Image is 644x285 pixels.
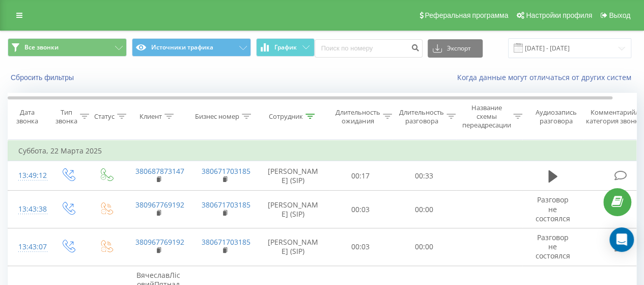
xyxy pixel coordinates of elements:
td: [PERSON_NAME] (SIP) [258,161,329,191]
a: 380967769192 [135,200,184,210]
div: 13:49:12 [18,166,39,186]
div: Тип звонка [55,108,77,125]
span: График [274,44,297,51]
span: Выход [609,11,630,19]
div: Сотрудник [269,112,303,121]
span: Все звонки [24,43,59,51]
td: 00:33 [393,161,456,191]
button: Сбросить фильтры [8,73,79,82]
button: Экспорт [428,39,483,58]
div: Длительность разговора [399,108,444,125]
div: Open Intercom Messenger [609,227,634,252]
button: График [256,38,315,57]
td: 00:03 [329,228,393,266]
td: 00:17 [329,161,393,191]
div: Комментарий/категория звонка [584,108,644,125]
div: Статус [94,112,115,121]
button: Все звонки [8,38,127,57]
div: Клиент [139,112,162,121]
button: Источники трафика [132,38,251,57]
span: Настройки профиля [526,11,592,19]
div: Дата звонка [8,108,46,125]
div: Длительность ожидания [335,108,380,125]
div: 13:43:38 [18,199,39,219]
a: 380967769192 [135,237,184,247]
span: Разговор не состоялся [536,232,570,261]
a: 380671703185 [202,200,250,210]
div: Название схемы переадресации [462,103,511,129]
input: Поиск по номеру [315,39,423,58]
td: [PERSON_NAME] (SIP) [258,191,329,228]
td: 00:03 [329,191,393,228]
div: 13:43:07 [18,237,39,257]
td: [PERSON_NAME] (SIP) [258,228,329,266]
div: Бизнес номер [195,112,239,121]
a: 380687873147 [135,166,184,176]
a: 380671703185 [202,237,250,247]
td: 00:00 [393,228,456,266]
a: Когда данные могут отличаться от других систем [457,72,636,82]
div: Аудиозапись разговора [531,108,580,125]
span: Реферальная программа [425,11,508,19]
td: 00:00 [393,191,456,228]
a: 380671703185 [202,166,250,176]
span: Разговор не состоялся [536,195,570,223]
